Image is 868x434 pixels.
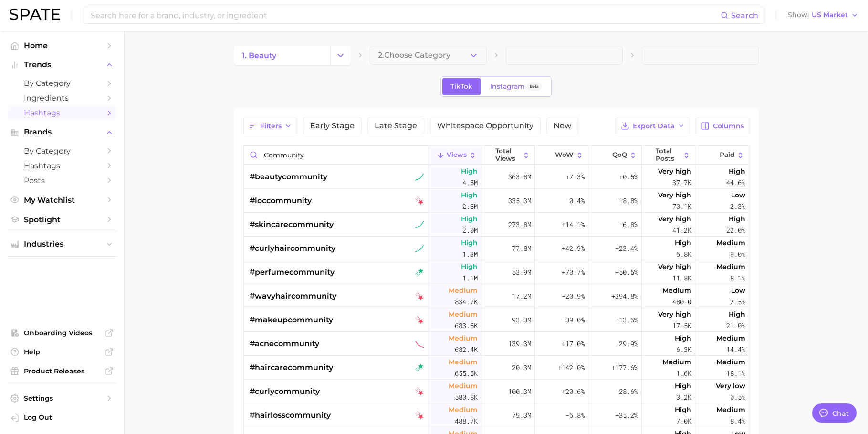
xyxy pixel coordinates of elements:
[716,261,745,272] span: Medium
[8,173,116,188] a: Posts
[415,340,424,348] img: tiktok sustained decliner
[672,320,691,331] span: 17.5k
[8,91,116,105] a: Ingredients
[437,122,533,130] span: Whitespace Opportunity
[726,368,745,379] span: 18.1%
[244,146,428,164] input: Search in beauty
[250,290,336,302] span: #wavyhaircommunity
[24,128,100,136] span: Brands
[24,413,109,422] span: Log Out
[90,7,721,23] input: Search here for a brand, industry, or ingredient
[8,391,116,405] a: Settings
[562,267,585,278] span: +70.7%
[658,309,691,320] span: Very high
[619,171,638,183] span: +0.5%
[24,61,100,69] span: Trends
[244,213,749,237] button: #skincarecommunitytiktok sustained riserHigh2.0m273.8m+14.1%-6.8%Very high41.2kHigh22.0%
[730,415,745,427] span: 8.4%
[242,51,276,60] span: 1. beauty
[672,201,691,212] span: 70.1k
[676,392,691,403] span: 3.2k
[675,237,691,248] span: High
[447,151,467,159] span: Views
[716,332,745,344] span: Medium
[250,410,331,421] span: #hairlosscommunity
[615,338,638,350] span: -29.9%
[415,173,424,181] img: tiktok sustained riser
[244,380,749,403] button: #curlycommunitytiktok falling starMedium580.8k100.3m+20.6%-28.6%High3.2kVery low0.5%
[730,201,745,212] span: 2.3%
[461,237,478,248] span: High
[250,219,334,230] span: #skincarecommunity
[512,314,531,326] span: 93.3m
[731,189,745,201] span: Low
[658,165,691,177] span: Very high
[729,309,745,320] span: High
[455,320,478,331] span: 683.5k
[720,151,734,159] span: Paid
[8,125,116,139] button: Brands
[415,316,424,324] img: tiktok falling star
[562,219,585,230] span: +14.1%
[662,285,691,296] span: Medium
[675,404,691,415] span: High
[449,404,478,415] span: Medium
[462,272,478,284] span: 1.1m
[8,326,116,340] a: Onboarding Videos
[415,387,424,396] img: tiktok falling star
[461,165,478,177] span: High
[508,195,531,207] span: 335.3m
[730,296,745,308] span: 2.5%
[24,329,100,337] span: Onboarding Videos
[24,161,100,170] span: Hashtags
[244,237,749,260] button: #curlyhaircommunitytiktok sustained riserHigh1.3m77.8m+42.9%+23.4%High6.8kMedium9.0%
[616,118,690,134] button: Export Data
[24,240,100,248] span: Industries
[658,261,691,272] span: Very high
[785,9,861,21] button: ShowUS Market
[415,292,424,300] img: tiktok falling star
[508,171,531,183] span: 363.8m
[250,386,320,397] span: #curlycommunity
[642,146,695,165] button: Total Posts
[8,364,116,378] a: Product Releases
[481,146,535,165] button: Total Views
[462,201,478,212] span: 2.5m
[461,261,478,272] span: High
[675,380,691,392] span: High
[250,243,335,254] span: #curlyhaircommunity
[462,225,478,236] span: 2.0m
[415,363,424,372] img: tiktok rising star
[658,213,691,225] span: Very high
[244,260,749,284] button: #perfumecommunitytiktok rising starHigh1.1m53.9m+70.7%+50.5%Very high11.8kMedium8.1%
[442,78,481,95] a: TikTok
[375,122,417,130] span: Late Stage
[716,237,745,248] span: Medium
[449,332,478,344] span: Medium
[729,213,745,225] span: High
[250,362,333,373] span: #haircarecommunity
[611,290,638,302] span: +394.8%
[788,12,809,18] span: Show
[8,345,116,359] a: Help
[244,356,749,380] button: #haircarecommunitytiktok rising starMedium655.5k20.3m+142.0%+177.6%Medium1.6kMedium18.1%
[676,248,691,260] span: 6.8k
[495,147,520,162] span: Total Views
[244,403,749,427] button: #hairlosscommunitytiktok falling starMedium488.7k79.3m-6.8%+35.2%High7.0kMedium8.4%
[512,410,531,421] span: 79.3m
[726,225,745,236] span: 22.0%
[565,410,585,421] span: -6.8%
[449,356,478,368] span: Medium
[310,122,355,130] span: Early Stage
[449,285,478,296] span: Medium
[508,219,531,230] span: 273.8m
[24,93,100,103] span: Ingredients
[535,146,588,165] button: WoW
[676,415,691,427] span: 7.0k
[8,212,116,227] a: Spotlight
[612,151,627,159] span: QoQ
[676,368,691,379] span: 1.6k
[415,411,424,420] img: tiktok falling star
[461,189,478,201] span: High
[8,237,116,251] button: Industries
